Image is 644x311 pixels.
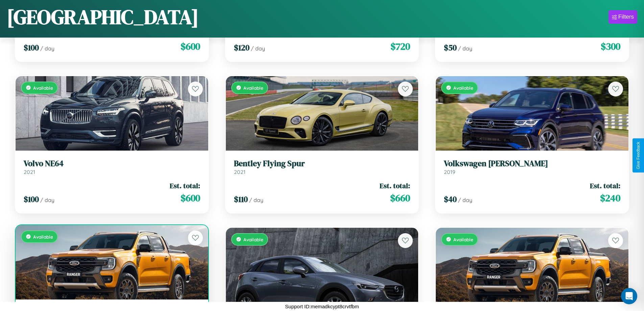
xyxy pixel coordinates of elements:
span: $ 240 [600,191,620,205]
a: Volvo NE642021 [24,159,200,175]
a: Volkswagen [PERSON_NAME]2019 [444,159,620,175]
div: Open Intercom Messenger [621,288,637,304]
span: / day [251,45,265,52]
span: 2019 [444,169,455,175]
span: Available [453,85,473,91]
span: $ 660 [390,191,410,205]
span: $ 100 [24,42,39,53]
span: Available [33,234,53,240]
span: / day [40,197,54,203]
span: $ 600 [181,40,200,53]
span: Est. total: [170,181,200,191]
span: $ 120 [234,42,249,53]
span: Available [33,85,53,91]
h3: Bentley Flying Spur [234,159,410,169]
h3: Volvo NE64 [24,159,200,169]
p: Support ID: memadkcypt8crvtfbm [285,302,359,311]
span: $ 40 [444,194,457,205]
span: $ 300 [601,40,620,53]
span: $ 50 [444,42,457,53]
a: Bentley Flying Spur2021 [234,159,410,175]
span: / day [249,197,263,203]
span: $ 720 [390,40,410,53]
span: $ 100 [24,194,39,205]
span: 2021 [234,169,245,175]
span: $ 600 [181,191,200,205]
span: / day [40,45,54,52]
span: / day [458,197,472,203]
span: / day [458,45,472,52]
span: Available [243,85,263,91]
span: Est. total: [380,181,410,191]
div: Give Feedback [636,142,641,169]
span: 2021 [24,169,35,175]
span: Available [243,237,263,242]
span: Available [453,237,473,242]
h1: [GEOGRAPHIC_DATA] [7,3,199,31]
span: $ 110 [234,194,248,205]
span: Est. total: [590,181,620,191]
button: Filters [609,10,637,24]
div: Filters [618,14,634,20]
h3: Volkswagen [PERSON_NAME] [444,159,620,169]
